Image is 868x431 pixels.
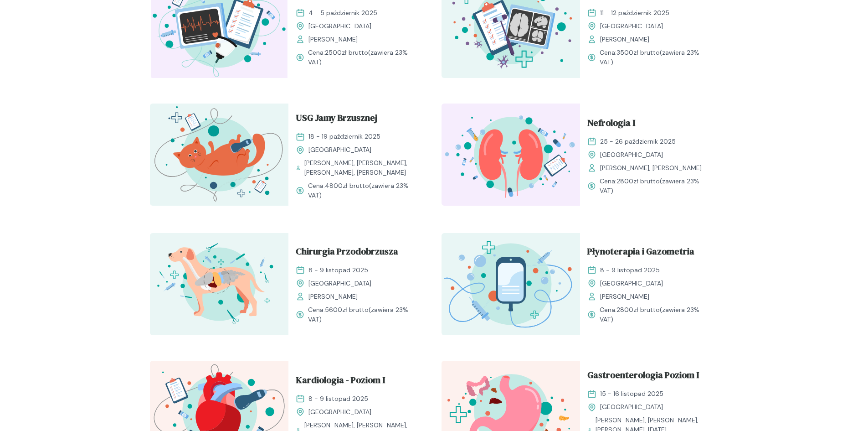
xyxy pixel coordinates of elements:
[587,368,699,385] span: Gastroenterologia Poziom I
[600,137,676,146] span: 25 - 26 październik 2025
[308,181,420,200] span: Cena: (zawiera 23% VAT)
[616,177,660,185] span: 2800 zł brutto
[308,48,420,67] span: Cena: (zawiera 23% VAT)
[442,233,580,335] img: Zpay8B5LeNNTxNg0_P%C5%82ynoterapia_T.svg
[600,150,663,160] span: [GEOGRAPHIC_DATA]
[296,373,420,390] a: Kardiologia - Poziom I
[308,279,371,288] span: [GEOGRAPHIC_DATA]
[325,306,369,314] span: 5600 zł brutto
[325,48,368,57] span: 2500 zł brutto
[296,111,377,128] span: USG Jamy Brzusznej
[296,111,420,128] a: USG Jamy Brzusznej
[442,104,580,206] img: ZpbSsR5LeNNTxNrh_Nefro_T.svg
[325,182,369,190] span: 4800 zł brutto
[600,35,649,44] span: [PERSON_NAME]
[587,244,694,262] span: Płynoterapia i Gazometria
[616,306,660,314] span: 2800 zł brutto
[600,48,711,67] span: Cena: (zawiera 23% VAT)
[587,116,635,133] span: Nefrologia I
[600,265,660,275] span: 8 - 9 listopad 2025
[587,116,711,133] a: Nefrologia I
[296,373,385,390] span: Kardiologia - Poziom I
[296,244,398,262] span: Chirurgia Przodobrzusza
[600,177,711,196] span: Cena: (zawiera 23% VAT)
[308,305,420,324] span: Cena: (zawiera 23% VAT)
[304,158,420,177] span: [PERSON_NAME], [PERSON_NAME], [PERSON_NAME], [PERSON_NAME]
[308,265,368,275] span: 8 - 9 listopad 2025
[600,292,649,301] span: [PERSON_NAME]
[308,394,368,404] span: 8 - 9 listopad 2025
[308,8,377,18] span: 4 - 5 październik 2025
[600,305,711,324] span: Cena: (zawiera 23% VAT)
[600,21,663,31] span: [GEOGRAPHIC_DATA]
[308,145,371,155] span: [GEOGRAPHIC_DATA]
[150,233,288,335] img: ZpbG-B5LeNNTxNnI_ChiruJB_T.svg
[308,292,358,301] span: [PERSON_NAME]
[308,35,358,44] span: [PERSON_NAME]
[587,244,711,262] a: Płynoterapia i Gazometria
[600,279,663,288] span: [GEOGRAPHIC_DATA]
[296,244,420,262] a: Chirurgia Przodobrzusza
[587,368,711,385] a: Gastroenterologia Poziom I
[308,21,371,31] span: [GEOGRAPHIC_DATA]
[600,8,669,18] span: 11 - 12 październik 2025
[308,407,371,417] span: [GEOGRAPHIC_DATA]
[600,402,663,412] span: [GEOGRAPHIC_DATA]
[600,389,663,399] span: 15 - 16 listopad 2025
[150,104,288,206] img: ZpbG_h5LeNNTxNnP_USG_JB_T.svg
[616,48,660,57] span: 3500 zł brutto
[600,163,702,173] span: [PERSON_NAME], [PERSON_NAME]
[308,132,380,141] span: 18 - 19 październik 2025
